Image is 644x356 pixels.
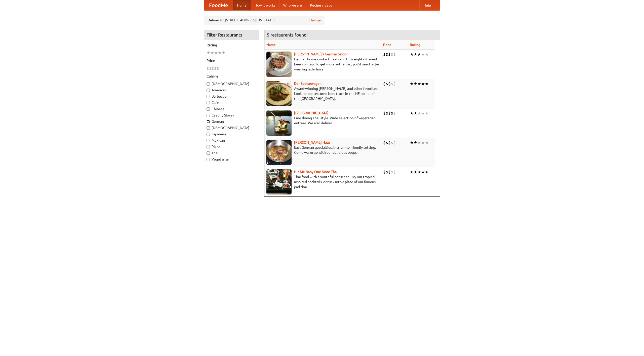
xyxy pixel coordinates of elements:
img: satay.jpg [266,110,292,136]
p: Thai food with a youthful bar scene. Try our tropical inspired cocktails, or tuck into a plate of... [266,174,379,189]
li: $ [388,110,391,116]
label: [DEMOGRAPHIC_DATA] [207,81,256,86]
li: $ [386,169,388,175]
li: $ [207,66,209,71]
li: $ [386,52,388,57]
input: Cafe [207,101,210,104]
li: ★ [414,140,417,145]
li: $ [393,81,396,87]
li: $ [386,110,388,116]
a: Who we are [279,0,306,10]
label: American [207,88,256,93]
label: Vegetarian [207,157,256,162]
li: $ [393,140,396,145]
a: Help [419,0,435,10]
li: $ [393,52,396,57]
li: ★ [417,52,421,57]
img: kohlhaus.jpg [266,140,292,165]
p: German home-cooked meals and fifty-eight different beers on tap. To get more authentic, you'd nee... [266,57,379,72]
li: ★ [417,140,421,145]
input: American [207,89,210,92]
a: FoodMe [204,0,233,10]
input: Pizza [207,145,210,148]
a: Name [266,43,276,47]
h4: Filter Restaurants [204,30,259,40]
p: Award-winning [PERSON_NAME] and other favorites. Look for our restored food truck in the NE corne... [266,86,379,101]
li: ★ [421,81,425,87]
label: [DEMOGRAPHIC_DATA] [207,125,256,130]
li: ★ [414,52,417,57]
li: $ [386,81,388,87]
img: speisewagen.jpg [266,81,292,106]
input: Chinese [207,107,210,111]
li: ★ [425,81,429,87]
a: [GEOGRAPHIC_DATA] [294,111,329,115]
li: $ [391,81,393,87]
li: $ [383,81,386,87]
li: $ [383,169,386,175]
input: German [207,120,210,123]
li: ★ [425,52,429,57]
label: Czech / Slovak [207,113,256,118]
label: Pizza [207,144,256,149]
li: $ [383,52,386,57]
li: ★ [425,140,429,145]
b: [PERSON_NAME]'s German Saloon [294,52,348,56]
a: Recipe videos [306,0,336,10]
li: ★ [410,140,414,145]
a: Home [233,0,251,10]
li: ★ [414,110,417,116]
li: $ [383,110,386,116]
li: ★ [417,81,421,87]
li: ★ [414,81,417,87]
li: $ [391,169,393,175]
li: $ [386,140,388,145]
li: ★ [425,110,429,116]
li: $ [391,140,393,145]
img: esthers.jpg [266,52,292,77]
li: $ [388,169,391,175]
li: ★ [410,52,414,57]
li: ★ [218,50,222,56]
li: $ [388,81,391,87]
input: Barbecue [207,95,210,98]
img: babythai.jpg [266,169,292,194]
li: ★ [421,140,425,145]
li: ★ [421,52,425,57]
li: ★ [214,50,218,56]
li: ★ [210,50,214,56]
li: ★ [222,50,225,56]
li: ★ [414,169,417,175]
li: $ [212,66,214,71]
li: $ [393,110,396,116]
input: Czech / Slovak [207,114,210,117]
input: [DEMOGRAPHIC_DATA] [207,126,210,130]
li: ★ [410,169,414,175]
label: Japanese [207,132,256,137]
input: Japanese [207,133,210,136]
b: Hit Me Baby One More Thai [294,170,338,174]
label: Mexican [207,138,256,143]
label: Chinese [207,106,256,111]
a: Change [309,18,321,23]
a: [PERSON_NAME] Haus [294,140,330,144]
li: $ [391,110,393,116]
li: ★ [410,110,414,116]
li: $ [391,52,393,57]
li: ★ [410,81,414,87]
h5: Rating [207,43,256,48]
ng-pluralize: 5 restaurants found! [267,32,308,37]
div: Deliver to: [STREET_ADDRESS][US_STATE] [204,16,325,25]
li: ★ [421,169,425,175]
li: ★ [417,110,421,116]
li: $ [388,52,391,57]
a: Der Speisewagen [294,82,321,86]
label: Barbecue [207,94,256,99]
input: Mexican [207,139,210,142]
a: Rating [410,43,420,47]
p: Fine dining Thai-style. Wide selection of vegetarian entrées. We also deliver. [266,115,379,126]
li: $ [393,169,396,175]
